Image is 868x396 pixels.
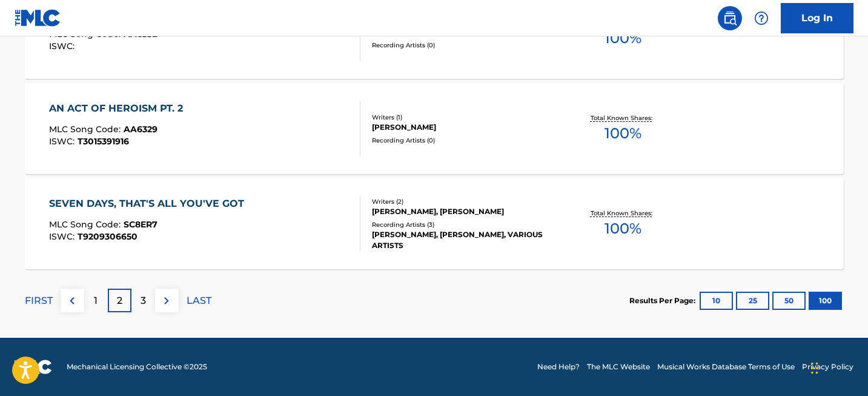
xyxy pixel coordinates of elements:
div: AN ACT OF HEROISM PT. 2 [49,101,189,116]
div: [PERSON_NAME] [372,122,555,133]
a: Privacy Policy [802,361,853,372]
span: AA6329 [124,124,157,135]
span: 100 % [605,218,641,240]
div: Writers ( 1 ) [372,113,555,122]
a: SEVEN DAYS, THAT'S ALL YOU'VE GOTMLC Song Code:SC8ER7ISWC:T9209306650Writers (2)[PERSON_NAME], [P... [25,178,844,269]
div: Help [749,6,774,30]
div: Recording Artists ( 0 ) [372,41,555,50]
a: Public Search [718,6,742,30]
span: T3015391916 [78,136,129,147]
span: ISWC : [49,231,78,242]
div: Writers ( 2 ) [372,197,555,206]
p: FIRST [25,294,53,308]
button: 10 [700,292,733,310]
p: Total Known Shares: [591,209,655,218]
span: SC8ER7 [124,219,157,230]
button: 25 [736,292,769,310]
div: SEVEN DAYS, THAT'S ALL YOU'VE GOT [49,196,250,211]
div: [PERSON_NAME], [PERSON_NAME], VARIOUS ARTISTS [372,229,555,251]
p: 1 [94,294,98,308]
div: Recording Artists ( 3 ) [372,220,555,229]
a: The MLC Website [587,361,650,372]
div: [PERSON_NAME], [PERSON_NAME] [372,206,555,217]
p: 2 [117,294,122,308]
button: 50 [772,292,806,310]
p: Total Known Shares: [591,113,655,122]
div: Widget de chat [807,338,868,396]
p: Results Per Page: [629,295,698,306]
div: Glisser [811,350,818,386]
span: MLC Song Code : [49,124,124,135]
span: ISWC : [49,136,78,147]
p: LAST [187,294,211,308]
img: right [159,294,174,308]
img: help [754,11,769,25]
span: MLC Song Code : [49,219,124,230]
span: ISWC : [49,41,78,52]
div: Recording Artists ( 0 ) [372,136,555,145]
p: 3 [141,294,146,308]
a: Log In [781,3,853,33]
img: left [65,294,79,308]
img: search [723,11,737,25]
a: AN ACT OF HEROISM PT. 2MLC Song Code:AA6329ISWC:T3015391916Writers (1)[PERSON_NAME]Recording Arti... [25,83,844,174]
span: T9209306650 [78,231,137,242]
iframe: Chat Widget [807,338,868,396]
a: Musical Works Database Terms of Use [657,361,795,372]
button: 100 [809,292,842,310]
img: logo [15,360,52,374]
a: Need Help? [537,361,580,372]
img: MLC Logo [15,9,61,27]
span: 100 % [605,27,641,49]
span: Mechanical Licensing Collective © 2025 [67,361,207,372]
span: 100 % [605,122,641,144]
